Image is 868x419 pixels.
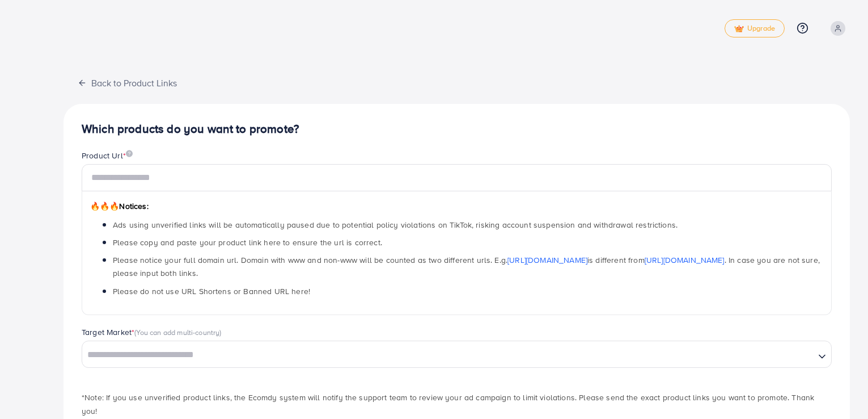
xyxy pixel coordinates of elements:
[82,150,133,161] label: Product Url
[82,122,832,136] h4: Which products do you want to promote?
[83,346,814,364] input: Search for option
[126,150,133,157] img: image
[113,237,382,248] span: Please copy and paste your product link here to ensure the url is correct.
[645,254,725,266] a: [URL][DOMAIN_NAME]
[134,327,221,337] span: (You can add multi-country)
[734,24,775,33] span: Upgrade
[113,254,820,279] span: Please notice your full domain url. Domain with www and non-www will be counted as two different ...
[63,70,191,95] button: Back to Product Links
[725,19,785,37] a: tickUpgrade
[82,341,832,368] div: Search for option
[82,391,832,418] p: *Note: If you use unverified product links, the Ecomdy system will notify the support team to rev...
[113,286,310,297] span: Please do not use URL Shortens or Banned URL here!
[113,219,678,231] span: Ads using unverified links will be automatically paused due to potential policy violations on Tik...
[734,25,744,33] img: tick
[90,200,119,212] span: 🔥🔥🔥
[507,254,587,266] a: [URL][DOMAIN_NAME]
[90,200,149,212] span: Notices:
[82,326,222,338] label: Target Market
